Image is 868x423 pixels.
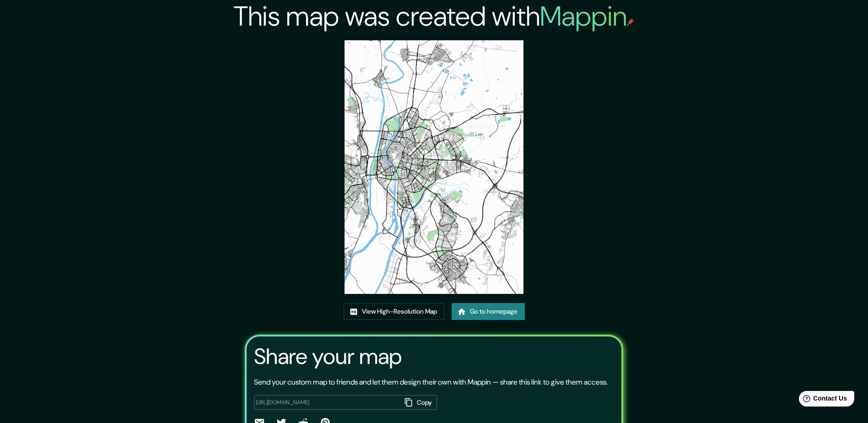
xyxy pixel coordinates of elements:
a: View High-Resolution Map [344,303,444,320]
img: created-map [345,40,524,294]
h3: Share your map [254,344,402,369]
button: Copy [401,395,437,410]
p: Send your custom map to friends and let them design their own with Mappin — share this link to gi... [254,377,608,388]
a: Go to homepage [452,303,525,320]
img: mappin-pin [627,18,634,26]
iframe: Help widget launcher [787,387,858,413]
